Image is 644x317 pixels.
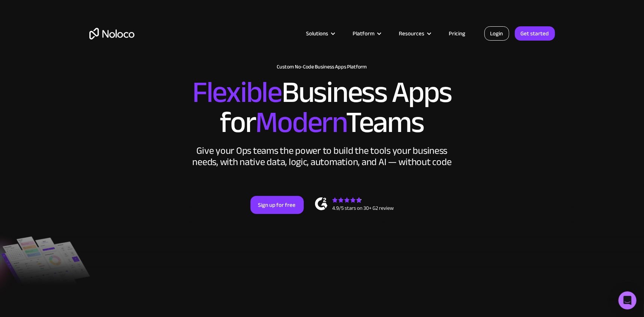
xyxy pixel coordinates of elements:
a: Get started [515,26,555,41]
div: Give your Ops teams the power to build the tools your business needs, with native data, logic, au... [191,145,454,168]
div: Platform [353,29,375,38]
div: Resources [390,29,440,38]
a: Pricing [440,29,475,38]
div: Platform [344,29,390,38]
div: Resources [399,29,425,38]
a: home [89,28,134,39]
div: Solutions [306,29,329,38]
a: Login [484,26,509,41]
h2: Business Apps for Teams [89,77,555,138]
div: Solutions [297,29,344,38]
span: Flexible [192,64,282,120]
div: Open Intercom Messenger [618,291,636,309]
a: Sign up for free [250,196,304,214]
span: Modern [255,94,346,150]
